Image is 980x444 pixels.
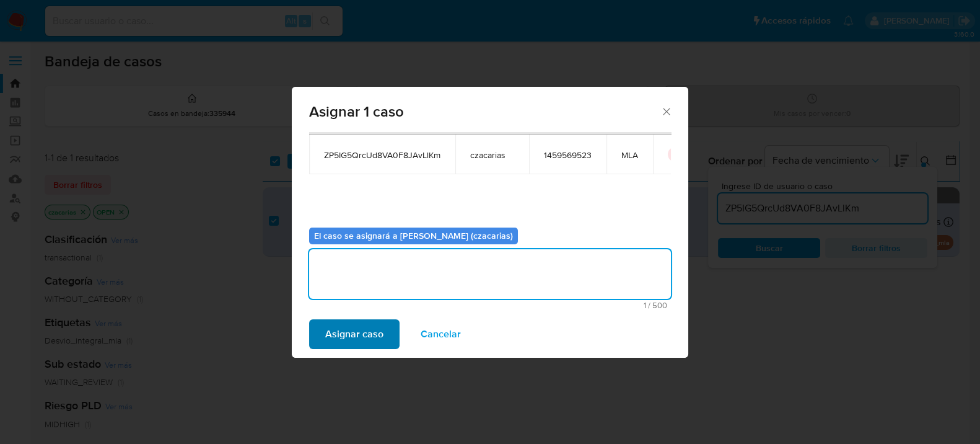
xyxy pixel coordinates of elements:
[405,319,477,349] button: Cancelar
[660,105,672,117] button: Cerrar ventana
[313,301,667,309] span: Máximo 500 caracteres
[470,149,514,161] span: czacarias
[292,87,688,358] div: assign-modal
[325,321,383,348] span: Asignar caso
[621,149,638,161] span: MLA
[544,149,592,161] span: 1459569523
[309,319,400,349] button: Asignar caso
[309,104,660,119] span: Asignar 1 caso
[668,147,683,162] button: icon-button
[421,321,461,348] span: Cancelar
[324,149,440,161] span: ZP5IG5QrcUd8VA0F8JAvLlKm
[314,229,513,242] b: El caso se asignará a [PERSON_NAME] (czacarias)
